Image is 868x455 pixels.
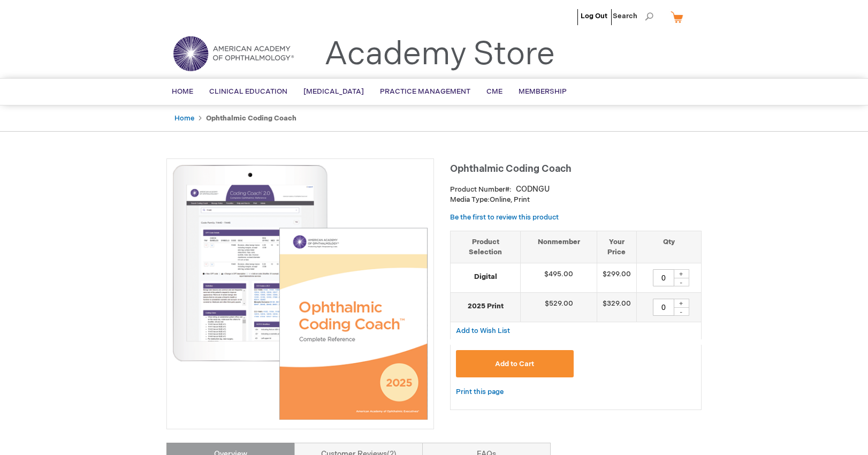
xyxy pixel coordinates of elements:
[456,327,510,335] span: Add to Wish List
[521,263,597,293] td: $495.00
[521,293,597,322] td: $529.00
[673,307,689,316] div: -
[456,301,515,312] strong: 2025 Print
[581,12,607,20] a: Log Out
[380,87,470,96] span: Practice Management
[456,326,510,335] a: Add to Wish List
[597,263,636,293] td: $299.00
[450,195,490,204] strong: Media Type:
[636,231,701,263] th: Qty
[597,293,636,322] td: $329.00
[673,299,689,308] div: +
[597,231,636,263] th: Your Price
[653,269,674,286] input: Qty
[450,213,559,222] a: Be the first to review this product
[450,185,512,194] strong: Product Number
[206,114,296,123] strong: Ophthalmic Coding Coach
[324,35,555,74] a: Academy Store
[456,385,504,399] a: Print this page
[653,299,674,316] input: Qty
[450,195,702,205] p: Online, Print
[516,184,550,195] div: CODNGU
[456,350,574,377] button: Add to Cart
[613,5,653,27] span: Search
[303,87,364,96] span: [MEDICAL_DATA]
[174,114,194,123] a: Home
[673,269,689,278] div: +
[495,360,534,368] span: Add to Cart
[451,231,521,263] th: Product Selection
[673,278,689,286] div: -
[456,272,515,282] strong: Digital
[450,163,572,175] span: Ophthalmic Coding Coach
[519,87,567,96] span: Membership
[521,231,597,263] th: Nonmember
[486,87,502,96] span: CME
[172,87,193,96] span: Home
[172,164,428,420] img: Ophthalmic Coding Coach
[209,87,287,96] span: Clinical Education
